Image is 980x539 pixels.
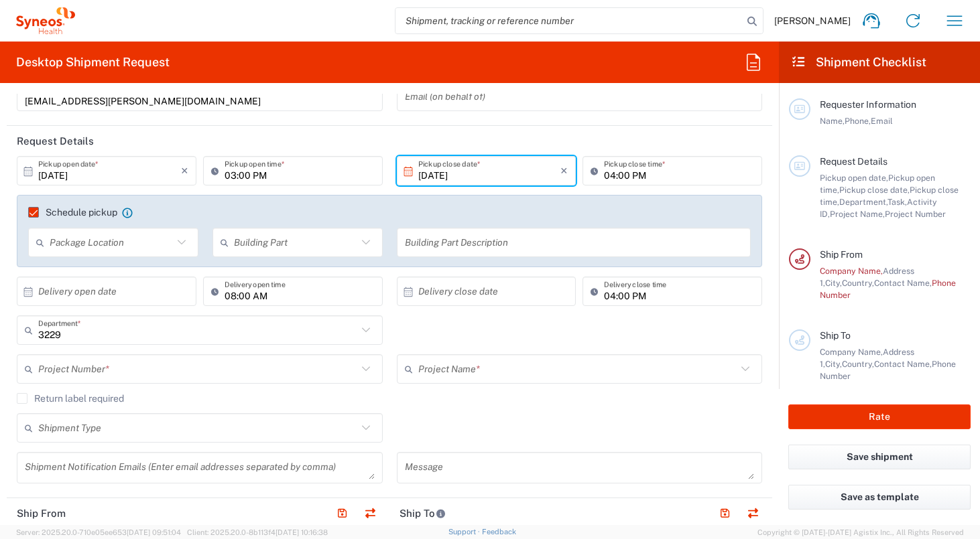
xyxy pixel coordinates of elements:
[845,116,871,126] span: Phone,
[820,266,883,276] span: Company Name,
[825,359,842,369] span: City,
[874,359,932,369] span: Contact Name,
[17,507,66,520] h2: Ship From
[560,160,568,181] i: ×
[820,347,883,357] span: Company Name,
[275,528,328,536] span: [DATE] 10:16:38
[820,116,845,126] span: Name,
[820,99,916,110] span: Requester Information
[16,54,170,70] h2: Desktop Shipment Request
[448,528,482,536] a: Support
[839,185,910,195] span: Pickup close date,
[187,528,328,536] span: Client: 2025.20.0-8b113f4
[839,197,887,207] span: Department,
[28,207,117,218] label: Schedule pickup
[842,359,874,369] span: Country,
[820,173,888,183] span: Pickup open date,
[820,330,851,341] span: Ship To
[17,393,124,404] label: Return label required
[774,15,851,27] span: [PERSON_NAME]
[820,156,887,167] span: Request Details
[181,160,188,181] i: ×
[16,528,181,536] span: Server: 2025.20.0-710e05ee653
[400,507,446,520] h2: Ship To
[871,116,893,126] span: Email
[788,404,971,429] button: Rate
[842,278,874,288] span: Country,
[825,278,842,288] span: City,
[17,135,94,148] h2: Request Details
[820,249,863,260] span: Ship From
[791,54,926,70] h2: Shipment Checklist
[395,8,743,33] input: Shipment, tracking or reference number
[885,209,946,219] span: Project Number
[830,209,885,219] span: Project Name,
[127,528,181,536] span: [DATE] 09:51:04
[788,485,971,510] button: Save as template
[482,528,516,536] a: Feedback
[887,197,907,207] span: Task,
[788,445,971,469] button: Save shipment
[757,526,964,538] span: Copyright © [DATE]-[DATE] Agistix Inc., All Rights Reserved
[874,278,932,288] span: Contact Name,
